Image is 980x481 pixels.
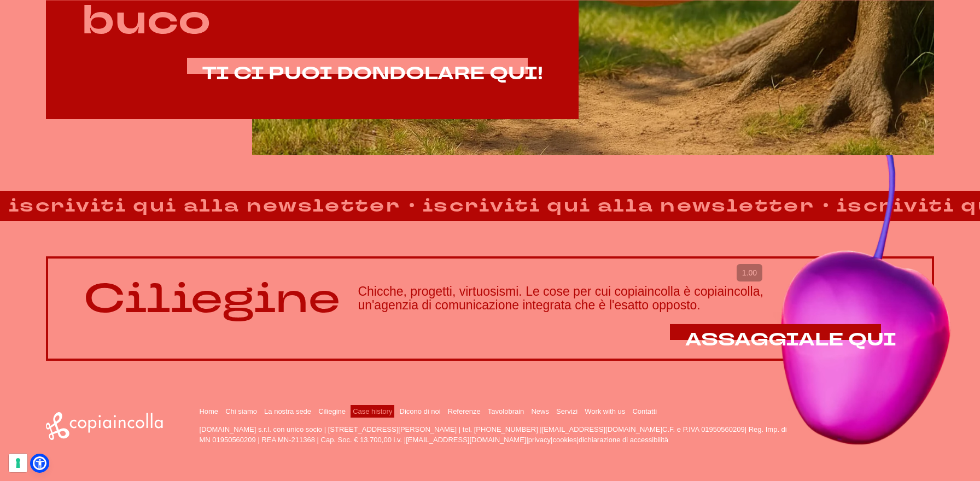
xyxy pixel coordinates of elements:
[542,425,662,433] a: [EMAIL_ADDRESS][DOMAIN_NAME]
[84,276,340,321] p: Ciliegine
[632,407,657,415] a: Contatti
[585,407,625,415] a: Work with us
[318,407,346,415] a: Ciliegine
[33,456,46,470] a: Open Accessibility Menu
[225,407,257,415] a: Chi siamo
[448,407,481,415] a: Referenze
[406,436,526,444] a: [EMAIL_ADDRESS][DOMAIN_NAME]
[394,192,804,219] strong: iscriviti qui alla newsletter
[358,285,896,313] h3: Chicche, progetti, virtuosismi. Le cose per cui copiaincolla è copiaincolla, un'agenzia di comuni...
[264,407,311,415] a: La nostra sede
[400,407,441,415] a: Dicono di noi
[199,424,787,445] p: [DOMAIN_NAME] s.r.l. con unico socio | [STREET_ADDRESS][PERSON_NAME] | tel. [PHONE_NUMBER] | C.F....
[199,407,218,415] a: Home
[202,61,543,86] span: TI CI PUOI DONDOLARE QUI!
[9,454,27,472] button: Le tue preferenze relative al consenso per le tecnologie di tracciamento
[531,407,549,415] a: News
[488,407,524,415] a: Tavolobrain
[556,407,577,415] a: Servizi
[202,64,543,84] a: TI CI PUOI DONDOLARE QUI!
[552,436,576,444] a: cookies
[353,407,392,415] a: Case history
[528,436,551,444] a: privacy
[685,330,896,350] a: ASSAGGIALE QUI
[685,327,896,352] span: ASSAGGIALE QUI
[579,436,668,444] a: dichiarazione di accessibilità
